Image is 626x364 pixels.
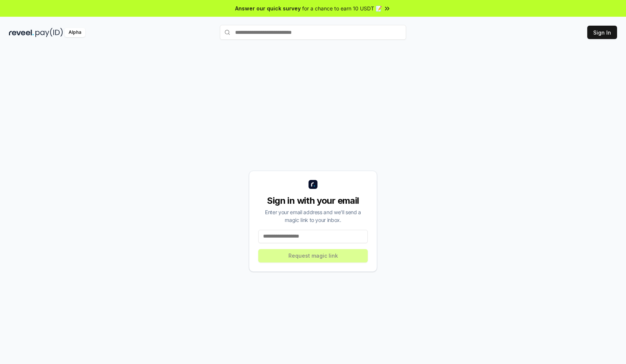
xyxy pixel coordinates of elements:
[235,4,301,12] span: Answer our quick survey
[35,28,63,37] img: pay_id
[587,26,617,39] button: Sign In
[258,195,368,207] div: Sign in with your email
[9,28,34,37] img: reveel_dark
[309,180,317,189] img: logo_small
[64,28,85,37] div: Alpha
[258,208,368,224] div: Enter your email address and we’ll send a magic link to your inbox.
[302,4,382,12] span: for a chance to earn 10 USDT 📝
